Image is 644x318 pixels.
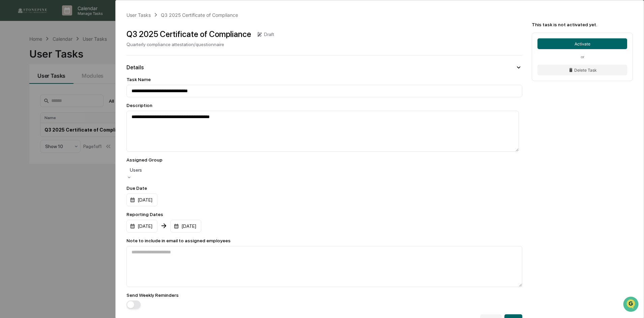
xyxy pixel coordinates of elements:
[44,119,119,175] div: Hi there - if a new task is created and scheduled as one time, is there a way to duplicate this o...
[22,31,55,36] span: [PERSON_NAME]
[91,180,123,185] span: 17 minutes ago
[7,16,18,27] img: Jack Rasmussen
[264,32,274,37] div: Draft
[126,12,151,18] div: User Tasks
[7,86,18,97] img: Jack Rasmussen
[126,292,522,298] div: Send Weekly Reminders
[55,49,119,57] div: got it. ty. i was under admin
[117,207,125,215] button: Send
[532,22,633,27] div: This task is not activated yet.
[537,65,627,75] button: Delete Task
[18,5,26,13] img: Go home
[161,12,238,18] div: Q3 2025 Certificate of Compliance
[126,185,522,191] div: Due Date
[537,55,627,59] div: or
[537,38,627,49] button: Activate
[13,23,19,28] img: 1746055101610-c473b297-6a78-478c-a979-82029cc54cd1
[170,220,201,233] div: [DATE]
[60,31,74,36] span: [DATE]
[126,29,251,39] div: Q3 2025 Certificate of Compliance
[126,220,157,233] div: [DATE]
[126,193,157,206] div: [DATE]
[57,31,59,36] span: •
[57,101,59,106] span: •
[126,64,144,71] div: Details
[126,77,522,82] div: Task Name
[622,296,641,314] iframe: Open customer support
[25,78,113,95] p: Great, let me know if you have any other questions!
[126,103,522,108] div: Description
[126,238,522,243] div: Note to include in email to assigned employees
[7,5,15,13] button: back
[13,93,19,98] img: 1746055101610-c473b297-6a78-478c-a979-82029cc54cd1
[126,157,522,163] div: Assigned Group
[109,62,123,67] span: [DATE]
[126,42,274,47] div: Quarterly compliance attestation/questionnaire
[126,212,522,217] div: Reporting Dates
[22,101,55,106] span: [PERSON_NAME]
[60,101,74,106] span: [DATE]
